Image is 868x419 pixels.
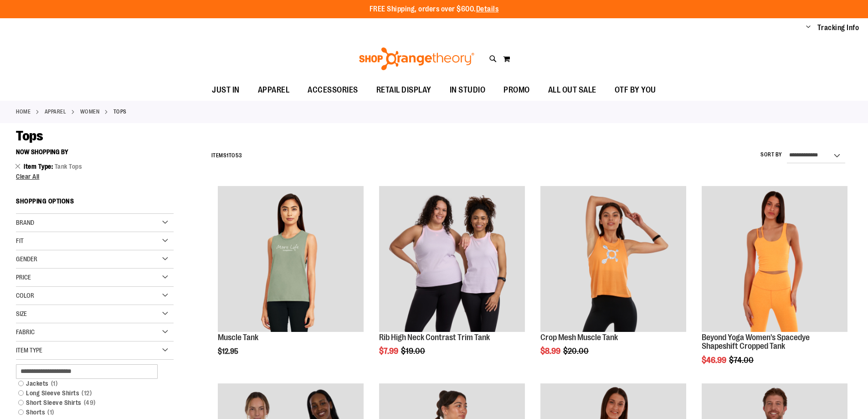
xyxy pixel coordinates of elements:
[450,80,486,100] span: IN STUDIO
[236,152,242,159] span: 53
[218,186,364,332] img: Muscle Tank
[16,128,43,144] span: Tops
[16,274,31,281] span: Price
[16,328,35,336] span: Fabric
[24,163,55,170] span: Item Type
[16,219,34,226] span: Brand
[80,108,100,116] a: WOMEN
[548,80,596,100] span: ALL OUT SALE
[211,149,242,163] h2: Items to
[760,151,782,159] label: Sort By
[16,310,27,317] span: Size
[212,80,240,100] span: JUST IN
[49,379,60,388] span: 1
[540,186,686,332] img: Crop Mesh Muscle Tank primary image
[401,347,426,356] span: $19.00
[379,333,490,342] a: Rib High Neck Contrast Trim Tank
[376,80,431,100] span: RETAIL DISPLAY
[16,193,174,214] strong: Shopping Options
[45,108,67,116] a: APPAREL
[702,333,810,351] a: Beyond Yoga Women's Spacedye Shapeshift Cropped Tank
[540,333,618,342] a: Crop Mesh Muscle Tank
[615,80,656,100] span: OTF BY YOU
[14,398,165,408] a: Short Sleeve Shirts49
[218,333,258,342] a: Muscle Tank
[536,181,691,379] div: product
[476,5,499,13] a: Details
[379,347,400,356] span: $7.99
[379,186,525,332] img: Rib Tank w/ Contrast Binding primary image
[308,80,358,100] span: ACCESSORIES
[375,181,529,379] div: product
[697,181,852,388] div: product
[213,181,368,379] div: product
[702,186,847,332] img: Product image for Beyond Yoga Womens Spacedye Shapeshift Cropped Tank
[55,163,82,170] span: Tank Tops
[258,80,290,100] span: APPAREL
[16,108,31,116] a: Home
[379,186,525,333] a: Rib Tank w/ Contrast Binding primary image
[702,186,847,333] a: Product image for Beyond Yoga Womens Spacedye Shapeshift Cropped Tank
[14,388,165,398] a: Long Sleeve Shirts12
[14,379,165,388] a: Jackets1
[14,408,165,417] a: Shorts1
[817,23,859,33] a: Tracking Info
[79,388,94,398] span: 12
[16,144,73,160] button: Now Shopping by
[226,152,229,159] span: 1
[16,237,24,244] span: Fit
[702,356,728,365] span: $46.99
[540,347,562,356] span: $8.99
[218,347,240,356] span: $12.95
[16,292,34,299] span: Color
[218,186,364,333] a: Muscle Tank
[16,173,174,180] a: Clear All
[16,347,42,354] span: Item Type
[45,408,56,417] span: 1
[113,108,127,116] strong: Tops
[16,255,37,263] span: Gender
[540,186,686,333] a: Crop Mesh Muscle Tank primary image
[563,347,590,356] span: $20.00
[16,173,40,180] span: Clear All
[370,4,499,15] p: FREE Shipping, orders over $600.
[729,356,755,365] span: $74.00
[806,23,811,32] button: Account menu
[82,398,98,408] span: 49
[503,80,530,100] span: PROMO
[358,47,476,70] img: Shop Orangetheory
